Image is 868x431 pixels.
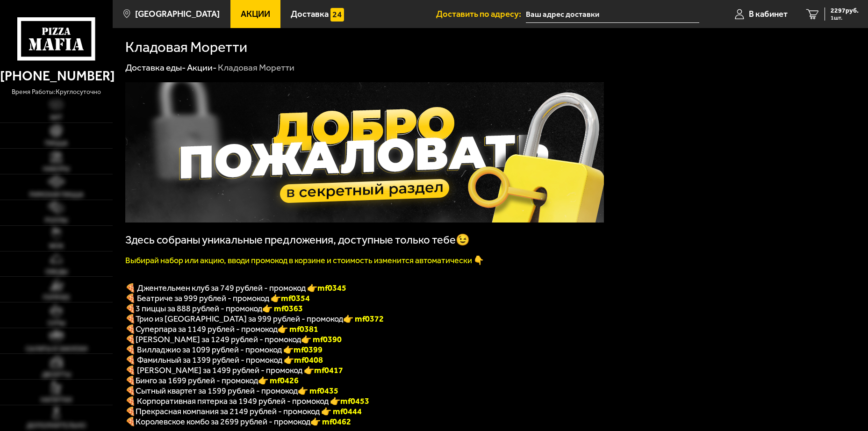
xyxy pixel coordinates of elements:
[49,243,64,250] span: WOK
[125,417,136,427] font: 🍕
[241,10,270,19] span: Акции
[310,417,351,427] font: 👉 mf0462
[278,324,318,334] font: 👉 mf0381
[136,386,298,396] span: Сытный квартет за 1599 рублей - промокод
[136,375,258,386] span: Бинго за 1699 рублей - промокод
[136,314,343,324] span: Трио из [GEOGRAPHIC_DATA] за 999 рублей - промокод
[125,303,136,314] font: 🍕
[281,293,310,303] b: mf0354
[125,314,136,324] font: 🍕
[258,375,299,386] b: 👉 mf0426
[136,303,262,314] span: 3 пиццы за 888 рублей - промокод
[136,417,310,427] span: Королевское комбо за 2699 рублей - промокод
[45,140,68,147] span: Пицца
[125,324,136,334] font: 🍕
[125,396,369,406] span: 🍕 Корпоративная пятерка за 1949 рублей - промокод 👉
[330,8,344,22] img: 15daf4d41897b9f0e9f617042186c801.svg
[45,269,68,275] span: Обеды
[136,324,278,334] span: Суперпара за 1149 рублей - промокод
[125,293,310,303] span: 🍕 Беатриче за 999 рублей - промокод 👉
[262,303,303,314] font: 👉 mf0363
[136,406,321,417] span: Прекрасная компания за 2149 рублей - промокод
[301,334,342,345] b: 👉 mf0390
[125,375,136,386] b: 🍕
[45,217,68,224] span: Роллы
[125,355,323,365] span: 🍕 Фамильный за 1399 рублей - промокод 👉
[125,345,323,355] span: 🍕 Вилладжио за 1099 рублей - промокод 👉
[125,82,604,223] img: 1024x1024
[294,345,323,355] b: mf0399
[218,62,294,73] div: Кладовая Моретти
[125,406,136,417] font: 🍕
[125,62,186,73] a: Доставка еды-
[42,372,71,378] span: Десерты
[125,386,136,396] b: 🍕
[314,365,343,375] b: mf0417
[187,62,216,73] a: Акции-
[125,283,346,293] span: 🍕 Джентельмен клуб за 749 рублей - промокод 👉
[831,15,859,21] span: 1 шт.
[317,283,346,293] b: mf0345
[125,255,484,266] font: Выбирай набор или акцию, вводи промокод в корзине и стоимость изменится автоматически 👇
[831,7,859,14] span: 2297 руб.
[26,346,87,352] span: Салаты и закуски
[50,115,63,121] span: Хит
[125,334,136,345] b: 🍕
[48,320,65,327] span: Супы
[41,397,72,403] span: Напитки
[136,334,301,345] span: [PERSON_NAME] за 1249 рублей - промокод
[749,10,788,19] span: В кабинет
[298,386,338,396] b: 👉 mf0435
[340,396,369,406] b: mf0453
[27,423,86,429] span: Дополнительно
[343,314,384,324] font: 👉 mf0372
[526,6,699,23] input: Ваш адрес доставки
[125,233,470,246] span: Здесь собраны уникальные предложения, доступные только тебе😉
[436,10,526,19] span: Доставить по адресу:
[43,166,70,172] span: Наборы
[291,10,329,19] span: Доставка
[294,355,323,365] b: mf0408
[321,406,362,417] font: 👉 mf0444
[29,192,84,198] span: Римская пицца
[43,295,70,301] span: Горячее
[135,10,220,19] span: [GEOGRAPHIC_DATA]
[125,365,343,375] span: 🍕 [PERSON_NAME] за 1499 рублей - промокод 👉
[125,40,247,55] h1: Кладовая Моретти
